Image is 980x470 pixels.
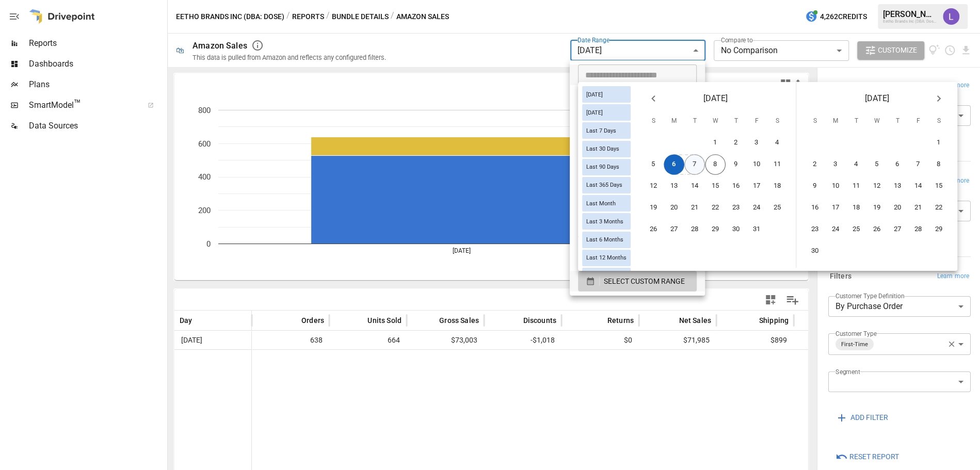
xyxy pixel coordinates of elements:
[582,254,631,261] span: Last 12 Months
[846,154,866,175] button: 4
[847,111,865,132] span: Tuesday
[887,176,908,197] button: 13
[643,198,664,218] button: 19
[726,133,746,153] button: 2
[726,198,746,218] button: 23
[865,91,889,106] span: [DATE]
[684,154,705,175] button: 7
[908,219,928,240] button: 28
[929,111,948,132] span: Saturday
[767,176,788,197] button: 18
[582,182,626,188] span: Last 365 Days
[644,111,663,132] span: Sunday
[578,271,697,291] button: SELECT CUSTOM RANGE
[805,241,825,262] button: 30
[570,209,705,230] li: Month to Date
[582,195,631,212] div: Last Month
[643,154,664,175] button: 5
[825,154,846,175] button: 3
[908,154,928,175] button: 7
[582,236,628,243] span: Last 6 Months
[746,176,767,197] button: 17
[582,200,620,207] span: Last Month
[582,104,631,121] div: [DATE]
[866,154,887,175] button: 5
[746,154,767,175] button: 10
[846,176,866,197] button: 11
[727,111,745,132] span: Thursday
[767,154,788,175] button: 11
[928,219,949,240] button: 29
[866,198,887,218] button: 19
[582,250,631,266] div: Last 12 Months
[888,111,907,132] span: Thursday
[747,111,766,132] span: Friday
[582,159,631,175] div: Last 90 Days
[570,188,705,209] li: Last 12 Months
[825,198,846,218] button: 17
[582,91,607,98] span: [DATE]
[664,219,684,240] button: 27
[582,268,631,284] div: Last Year
[767,198,788,218] button: 25
[826,111,845,132] span: Monday
[805,176,825,197] button: 9
[746,219,767,240] button: 31
[703,91,728,106] span: [DATE]
[866,219,887,240] button: 26
[582,86,631,103] div: [DATE]
[570,250,705,271] li: Last Quarter
[768,111,786,132] span: Saturday
[846,198,866,218] button: 18
[705,198,726,218] button: 22
[684,219,705,240] button: 28
[928,198,949,218] button: 22
[928,154,949,175] button: 8
[705,154,726,175] button: 8
[726,154,746,175] button: 9
[805,154,825,175] button: 2
[806,111,824,132] span: Sunday
[684,198,705,218] button: 21
[643,176,664,197] button: 12
[825,176,846,197] button: 10
[825,219,846,240] button: 24
[582,145,623,152] span: Last 30 Days
[867,111,886,132] span: Wednesday
[582,122,631,139] div: Last 7 Days
[582,232,631,248] div: Last 6 Months
[746,133,767,153] button: 3
[887,198,908,218] button: 20
[582,213,631,230] div: Last 3 Months
[604,275,685,288] span: SELECT CUSTOM RANGE
[570,85,705,106] li: [DATE]
[570,230,705,250] li: This Quarter
[705,133,726,153] button: 1
[664,176,684,197] button: 13
[706,111,725,132] span: Wednesday
[928,176,949,197] button: 15
[570,168,705,188] li: Last 6 Months
[684,176,705,197] button: 14
[908,176,928,197] button: 14
[866,176,887,197] button: 12
[665,111,683,132] span: Monday
[705,176,726,197] button: 15
[887,219,908,240] button: 27
[908,198,928,218] button: 21
[582,164,623,170] span: Last 90 Days
[570,147,705,168] li: Last 3 Months
[805,219,825,240] button: 23
[664,154,684,175] button: 6
[887,154,908,175] button: 6
[664,198,684,218] button: 20
[643,88,664,109] button: Previous month
[582,218,628,225] span: Last 3 Months
[582,127,620,134] span: Last 7 Days
[726,176,746,197] button: 16
[909,111,927,132] span: Friday
[928,88,949,109] button: Next month
[582,141,631,157] div: Last 30 Days
[582,177,631,193] div: Last 365 Days
[570,106,705,126] li: Last 7 Days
